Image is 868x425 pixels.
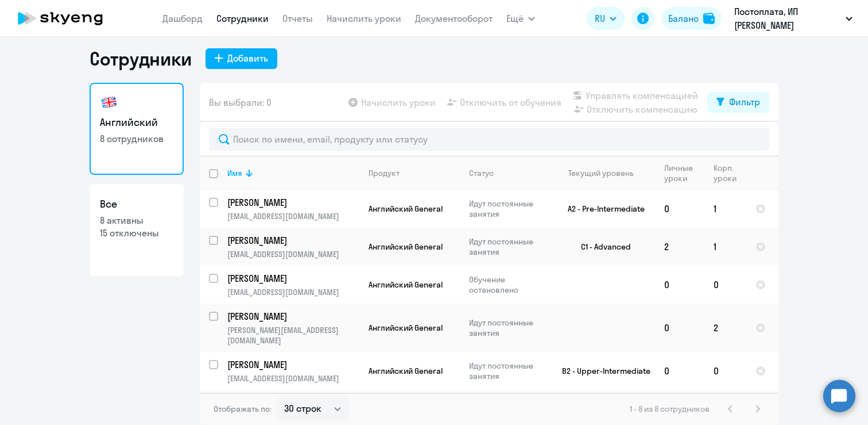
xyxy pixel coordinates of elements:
h3: Все [100,197,173,212]
td: 0 [655,352,704,390]
div: Корп. уроки [714,163,746,183]
img: balance [703,13,715,24]
img: english [100,93,118,112]
p: Идут постоянные занятия [469,198,548,219]
a: Отчеты [282,13,313,24]
a: [PERSON_NAME] [227,310,359,323]
div: Имя [227,168,242,178]
p: Обучение остановлено [469,274,548,295]
p: [EMAIL_ADDRESS][DOMAIN_NAME] [227,211,359,221]
p: [PERSON_NAME] [227,310,357,323]
td: C1 - Advanced [548,228,655,266]
div: Фильтр [729,95,760,109]
span: Ещё [506,12,524,25]
span: Вы выбрали: 0 [209,95,272,109]
div: Статус [469,168,548,178]
p: Идут постоянные занятия [469,361,548,381]
p: 15 отключены [100,227,173,239]
div: Корп. уроки [714,163,738,183]
div: Текущий уровень [557,168,654,178]
p: [PERSON_NAME] [227,358,357,371]
span: Отображать по: [214,404,272,414]
div: Продукт [369,168,459,178]
p: Идут постоянные занятия [469,236,548,257]
h1: Сотрудники [90,47,192,70]
td: 2 [704,304,746,352]
h3: Английский [100,115,173,130]
div: Баланс [668,12,699,25]
button: Постоплата, ИП [PERSON_NAME] [728,5,858,32]
span: 1 - 8 из 8 сотрудников [630,404,710,414]
td: 2 [655,228,704,266]
p: 8 сотрудников [100,132,173,145]
td: 0 [704,266,746,304]
a: [PERSON_NAME] [227,234,359,247]
a: [PERSON_NAME] [227,272,359,285]
p: [EMAIL_ADDRESS][DOMAIN_NAME] [227,287,359,297]
td: 0 [655,304,704,352]
div: Статус [469,168,494,178]
input: Поиск по имени, email, продукту или статусу [209,128,769,151]
p: [PERSON_NAME] [227,234,357,247]
span: RU [595,12,605,25]
a: Начислить уроки [327,13,401,24]
td: 1 [704,228,746,266]
p: 8 активны [100,214,173,227]
td: 0 [655,190,704,228]
p: Идут постоянные занятия [469,317,548,338]
button: Фильтр [707,92,769,113]
td: A2 - Pre-Intermediate [548,190,655,228]
a: Документооборот [415,13,493,24]
p: [EMAIL_ADDRESS][DOMAIN_NAME] [227,249,359,259]
div: Имя [227,168,359,178]
button: RU [587,7,625,30]
a: Все8 активны15 отключены [90,184,184,276]
p: [PERSON_NAME] [227,196,357,209]
span: Английский General [369,242,443,252]
a: [PERSON_NAME] [227,358,359,371]
span: Английский General [369,279,443,290]
p: Постоплата, ИП [PERSON_NAME] [734,5,841,32]
div: Текущий уровень [568,168,634,178]
p: [EMAIL_ADDRESS][DOMAIN_NAME] [227,373,359,384]
div: Продукт [369,168,400,178]
span: Английский General [369,366,443,376]
a: [PERSON_NAME] [227,196,359,209]
td: 0 [655,266,704,304]
td: 1 [704,190,746,228]
td: B2 - Upper-Intermediate [548,352,655,390]
div: Добавить [227,51,268,65]
div: Личные уроки [664,163,696,183]
button: Ещё [506,7,535,30]
td: 0 [704,352,746,390]
span: Английский General [369,204,443,214]
button: Балансbalance [661,7,722,30]
button: Добавить [206,48,277,69]
p: [PERSON_NAME] [227,272,357,285]
div: Личные уроки [664,163,704,183]
p: [PERSON_NAME][EMAIL_ADDRESS][DOMAIN_NAME] [227,325,359,346]
a: Сотрудники [216,13,269,24]
span: Английский General [369,323,443,333]
a: Английский8 сотрудников [90,83,184,175]
a: Дашборд [162,13,203,24]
